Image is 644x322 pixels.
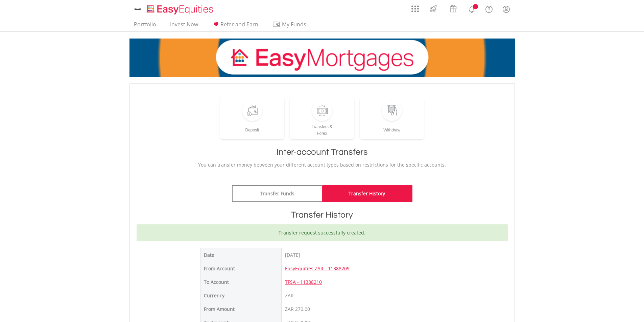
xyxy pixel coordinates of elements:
[285,279,322,285] a: TFSA - 11388210
[200,262,281,275] td: From Account
[209,21,261,31] a: Refer and Earn
[285,265,350,272] a: EasyEquities ZAR - 11388209
[220,21,258,28] span: Refer and Earn
[200,275,281,289] td: To Account
[137,209,508,221] h1: Transfer History
[137,224,508,241] div: Transfer request successfully created.
[322,185,412,202] a: Transfer History
[281,289,444,302] td: ZAR
[498,2,515,17] a: My Profile
[167,21,201,31] a: Invest Now
[129,39,515,77] img: EasyMortage Promotion Banner
[220,121,285,133] div: Deposit
[200,289,281,302] td: Currency
[131,21,159,31] a: Portfolio
[463,2,480,15] a: Notifications
[290,121,354,137] div: Transfers & Forex
[407,2,423,13] a: AppsGrid
[145,4,216,15] img: EasyEquities_Logo.png
[137,162,508,168] p: You can transfer money between your different account types based on restrictions for the specifi...
[285,306,310,312] span: ZAR 270.00
[220,97,285,139] a: Deposit
[360,121,424,133] div: Withdraw
[443,2,463,14] a: Vouchers
[137,146,508,158] h1: Inter-account Transfers
[200,248,281,262] td: Date
[411,5,419,13] img: grid-menu-icon.svg
[144,2,216,15] a: Home page
[448,3,459,14] img: vouchers-v2.svg
[480,2,498,15] a: FAQ's and Support
[290,97,354,139] a: Transfers &Forex
[428,3,439,14] img: thrive-v2.svg
[360,97,424,139] a: Withdraw
[272,20,316,29] span: My Funds
[200,302,281,316] td: From Amount
[232,185,322,202] a: Transfer Funds
[281,248,444,262] td: [DATE]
